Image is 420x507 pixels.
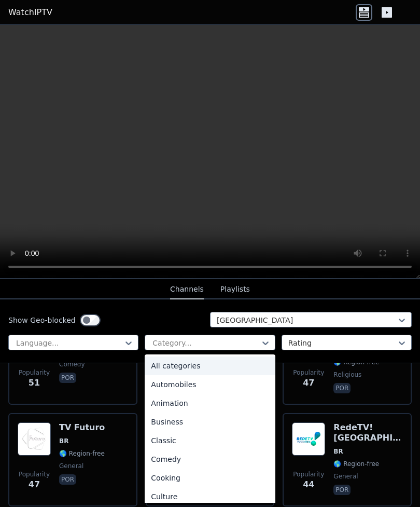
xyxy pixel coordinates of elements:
img: TV Futuro [18,422,51,456]
h6: RedeTV! [GEOGRAPHIC_DATA] [333,422,402,443]
div: All categories [145,357,275,375]
p: por [59,373,76,383]
span: religious [333,371,361,379]
span: 🌎 Region-free [333,460,379,468]
span: BR [333,447,343,456]
button: Channels [170,280,204,299]
span: 44 [303,478,314,491]
div: Comedy [145,450,275,469]
span: Popularity [19,368,50,377]
span: BR [59,437,68,445]
span: 47 [29,478,40,491]
p: por [59,474,76,485]
span: comedy [59,360,85,368]
label: Show Geo-blocked [8,315,76,325]
span: Popularity [293,368,324,377]
span: general [333,472,358,481]
span: Popularity [293,470,324,478]
div: Animation [145,394,275,413]
div: Classic [145,431,275,450]
span: 51 [29,377,40,389]
p: por [333,383,351,393]
span: general [59,462,83,470]
div: Business [145,413,275,431]
span: 47 [303,377,314,389]
div: Automobiles [145,375,275,394]
div: Culture [145,487,275,506]
a: WatchIPTV [8,6,52,19]
button: Playlists [220,280,250,299]
img: RedeTV! Tocantins [292,422,325,456]
span: 🌎 Region-free [59,449,105,458]
p: por [333,485,351,495]
h6: TV Futuro [59,422,105,433]
span: Popularity [19,470,50,478]
div: Cooking [145,469,275,487]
